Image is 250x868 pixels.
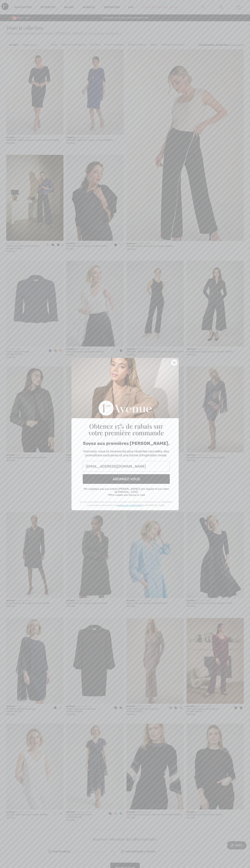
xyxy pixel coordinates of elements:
[8,3,15,6] span: Aide
[80,501,172,507] span: En nous soumettant votre courriel, vous consentez à la collecte et à l'utilisation de vos informa...
[117,504,142,507] a: politique de confidentialité
[83,441,169,446] span: Soyez aux premières [PERSON_NAME].
[108,493,145,497] span: *Offre valable une fois par e-mail
[88,422,164,437] span: Obtenez 15% de rabais sur votre première commande
[83,487,169,493] span: *Ne s'applique pas aux articles [PERSON_NAME] à prix régulier et aux robes de [MEDICAL_DATA]
[83,474,170,484] button: ABONNEZ-VOUS
[83,461,170,472] input: Votre courriel
[83,449,169,457] span: Inscrivez-vous et recevez les plus récentes nouvelles, des promotions exclusives et une tonne d'i...
[171,359,177,366] button: Close dialog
